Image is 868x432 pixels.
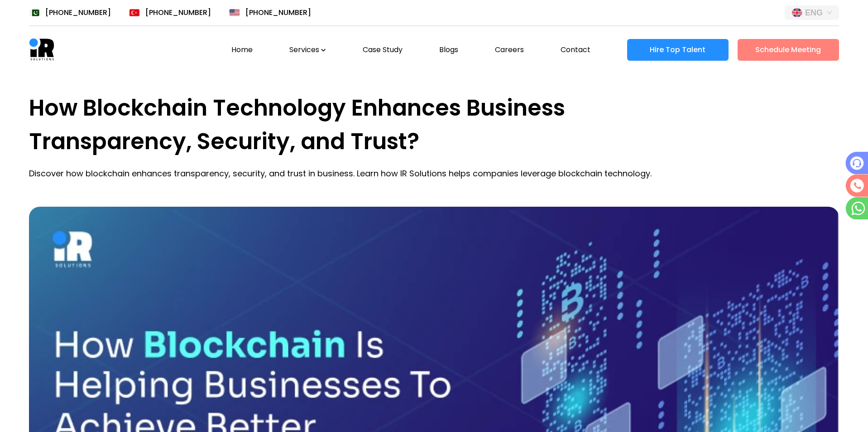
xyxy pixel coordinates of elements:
[29,167,839,189] div: Discover how blockchain enhances transparency, security, and trust in business. Learn how IR Solu...
[785,5,839,20] button: ENG FlagENGdown
[129,9,140,16] img: Turk Flag
[439,44,458,55] a: Blogs
[231,44,253,55] a: Home
[845,174,868,197] img: Phone Call
[627,39,729,61] button: Hire Top Talent
[245,7,311,18] span: [PHONE_NUMBER]
[845,151,868,174] img: Phone Call
[289,44,326,55] button: Services
[29,37,54,63] img: Logo
[495,44,524,55] a: Careers
[29,9,40,16] img: Pak Flag
[29,92,677,167] div: How Blockchain Technology Enhances Business Transparency, Security, and Trust?
[29,7,111,18] a: [PHONE_NUMBER]
[845,197,868,219] img: WhatsApp
[229,7,311,18] a: [PHONE_NUMBER]
[145,7,211,18] span: [PHONE_NUMBER]
[129,7,211,18] a: [PHONE_NUMBER]
[738,39,839,61] button: Schedule Meeting
[561,44,590,55] a: Contact
[229,9,240,16] img: USA Flag
[363,44,403,55] a: Case Study
[45,7,111,18] span: [PHONE_NUMBER]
